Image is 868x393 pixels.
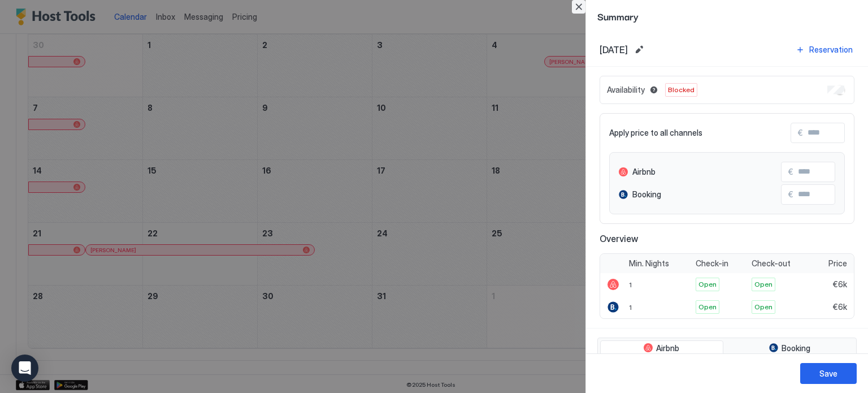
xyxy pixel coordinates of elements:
span: €6k [833,302,847,312]
span: € [788,167,793,177]
span: Overview [600,233,854,244]
span: Open [698,302,717,312]
button: Reservation [794,42,854,57]
div: Save [819,368,837,379]
span: Open [754,302,772,312]
button: Edit date range [632,43,646,57]
span: € [798,128,803,138]
span: Summary [597,9,857,23]
span: Price [828,258,847,269]
div: Reservation [809,44,853,55]
button: Blocked dates override all pricing rules and remain unavailable until manually unblocked [647,83,661,97]
span: Check-out [752,258,791,269]
span: Apply price to all channels [609,128,702,138]
span: 1 [629,280,632,289]
div: Open Intercom Messenger [11,355,38,382]
button: Airbnb [600,340,723,356]
span: Airbnb [632,167,656,177]
span: Availability [607,85,645,95]
div: tab-group [597,338,857,359]
span: Open [698,279,717,290]
span: 1 [629,303,632,312]
span: Airbnb [656,343,679,353]
span: Blocked [668,85,695,95]
span: Check-in [696,258,728,269]
button: Save [800,363,857,384]
span: Open [754,279,772,290]
span: [DATE] [600,44,628,55]
span: Booking [782,343,810,353]
span: €6k [833,279,847,290]
button: Booking [726,340,854,356]
span: € [788,189,793,200]
span: Booking [632,189,661,200]
span: Min. Nights [629,258,669,269]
